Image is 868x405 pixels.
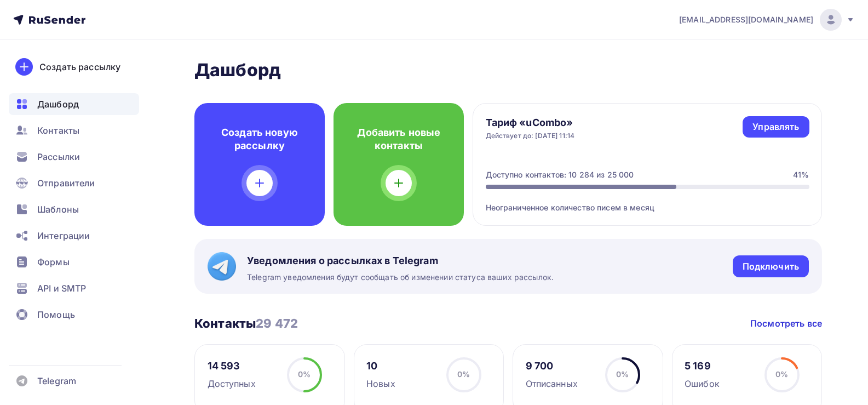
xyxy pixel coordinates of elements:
[679,14,813,25] span: [EMAIL_ADDRESS][DOMAIN_NAME]
[9,198,139,220] a: Шаблоны
[194,59,822,81] h2: Дашборд
[743,260,799,273] div: Подключить
[37,124,79,137] span: Контакты
[298,369,311,379] span: 0%
[457,369,470,379] span: 0%
[526,360,578,373] div: 9 700
[37,98,79,111] span: Дашборд
[194,316,298,331] h3: Контакты
[37,308,75,321] span: Помощь
[208,377,256,390] div: Доступных
[366,360,395,373] div: 10
[9,172,139,194] a: Отправители
[9,251,139,273] a: Формы
[486,169,634,180] div: Доступно контактов: 10 284 из 25 000
[37,229,90,242] span: Интеграции
[526,377,578,390] div: Отписанных
[37,150,80,163] span: Рассылки
[256,316,298,330] span: 29 472
[616,369,629,379] span: 0%
[212,126,307,152] h4: Создать новую рассылку
[37,176,95,190] span: Отправители
[9,93,139,115] a: Дашборд
[679,9,855,31] a: [EMAIL_ADDRESS][DOMAIN_NAME]
[37,374,76,387] span: Telegram
[775,369,788,379] span: 0%
[9,119,139,141] a: Контакты
[685,377,720,390] div: Ошибок
[793,169,809,180] div: 41%
[366,377,395,390] div: Новых
[9,146,139,168] a: Рассылки
[752,121,799,133] div: Управлять
[37,203,79,216] span: Шаблоны
[247,272,554,283] span: Telegram уведомления будут сообщать об изменении статуса ваших рассылок.
[486,189,809,213] div: Неограниченное количество писем в месяц
[37,255,70,269] span: Формы
[486,116,575,129] h4: Тариф «uCombo»
[39,60,120,73] div: Создать рассылку
[37,282,86,295] span: API и SMTP
[486,132,575,140] div: Действует до: [DATE] 11:14
[247,254,554,267] span: Уведомления о рассылках в Telegram
[208,360,256,373] div: 14 593
[750,317,822,330] a: Посмотреть все
[685,360,720,373] div: 5 169
[351,126,446,152] h4: Добавить новые контакты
